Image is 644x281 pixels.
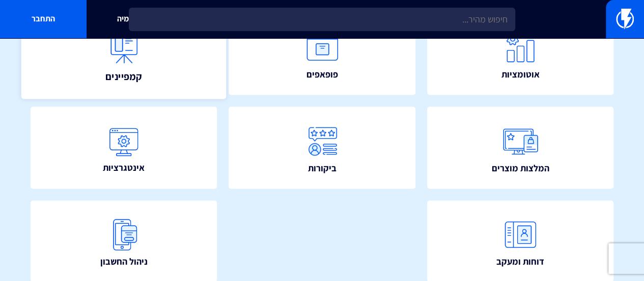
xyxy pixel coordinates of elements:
[306,68,338,81] span: פופאפים
[308,162,337,175] span: ביקורות
[229,13,415,95] a: פופאפים
[105,69,143,84] span: קמפיינים
[229,107,415,189] a: ביקורות
[129,8,515,31] input: חיפוש מהיר...
[496,255,544,268] span: דוחות ומעקב
[501,68,539,81] span: אוטומציות
[100,255,148,268] span: ניהול החשבון
[31,107,217,189] a: אינטגרציות
[103,161,145,174] span: אינטגרציות
[427,107,613,189] a: המלצות מוצרים
[491,162,549,175] span: המלצות מוצרים
[427,13,613,95] a: אוטומציות
[21,9,227,99] a: קמפיינים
